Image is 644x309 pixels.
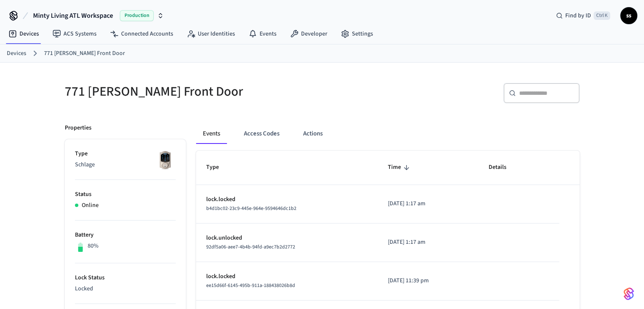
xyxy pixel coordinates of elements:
p: 80% [88,242,99,251]
p: [DATE] 11:39 pm [388,276,468,285]
span: Minty Living ATL Workspace [33,11,113,21]
a: Events [242,26,283,41]
a: 771 [PERSON_NAME] Front Door [44,49,125,58]
img: Schlage Sense Smart Deadbolt with Camelot Trim, Front [155,149,176,171]
a: Settings [334,26,380,41]
a: User Identities [180,26,242,41]
button: Actions [296,124,329,144]
p: Online [82,201,99,210]
a: ACS Systems [46,26,103,41]
a: Developer [283,26,334,41]
span: 92df5a06-aee7-4b4b-94fd-a9ec7b2d2772 [206,243,295,251]
h5: 771 [PERSON_NAME] Front Door [65,83,317,100]
a: Devices [2,26,46,41]
span: Production [120,10,154,21]
button: ss [620,7,637,24]
p: Lock Status [75,273,176,282]
span: Details [489,161,517,174]
img: SeamLogoGradient.69752ec5.svg [624,287,634,301]
div: ant example [196,124,580,144]
p: Battery [75,231,176,240]
p: lock.locked [206,272,368,281]
button: Events [196,124,227,144]
p: Type [75,149,176,158]
span: Time [388,161,412,174]
div: Find by IDCtrl K [549,8,617,23]
a: Connected Accounts [103,26,180,41]
p: Properties [65,124,91,132]
span: ee15d66f-6145-495b-911a-188438026b8d [206,282,295,289]
a: Devices [7,49,26,58]
span: Type [206,161,230,174]
span: Find by ID [565,11,591,20]
span: ss [621,8,636,23]
span: Ctrl K [594,11,610,20]
button: Access Codes [237,124,286,144]
p: lock.unlocked [206,234,368,243]
p: Schlage [75,160,176,169]
span: b4d1bc02-23c9-445e-964e-9594646dc1b2 [206,205,296,212]
p: Locked [75,284,176,293]
p: lock.locked [206,195,368,204]
p: [DATE] 1:17 am [388,199,468,208]
p: Status [75,190,176,199]
p: [DATE] 1:17 am [388,238,468,247]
